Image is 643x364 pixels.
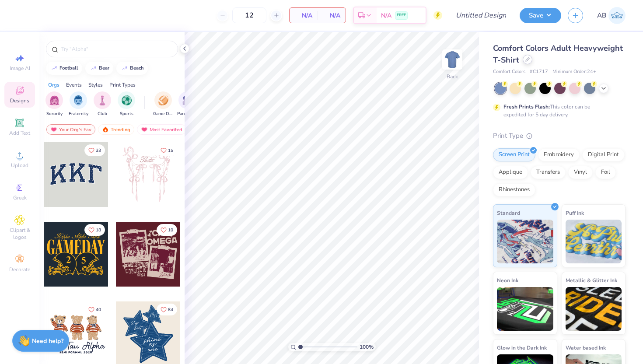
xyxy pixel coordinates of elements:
span: Glow in the Dark Ink [497,343,547,352]
span: 10 [168,228,173,232]
div: Print Types [109,81,136,89]
div: beach [130,66,144,70]
a: AB [597,7,626,24]
span: Minimum Order: 24 + [552,68,596,76]
div: filter for Sports [118,91,135,117]
span: Club [98,111,107,117]
span: Sports [120,111,133,117]
span: Sorority [46,111,63,117]
div: Orgs [48,81,59,89]
div: Applique [493,166,528,179]
span: 33 [96,148,101,153]
img: Parent's Weekend Image [182,95,192,105]
span: N/A [381,11,391,20]
input: Try "Alpha" [60,45,172,53]
button: bear [85,62,113,75]
span: 40 [96,308,101,312]
img: trending.gif [102,126,109,133]
img: Ashley Buynak [608,7,626,24]
button: filter button [45,91,63,117]
button: Like [157,224,177,236]
span: Upload [11,162,28,169]
span: Greek [13,194,27,201]
span: 18 [96,228,101,232]
img: Standard [497,220,553,263]
div: filter for Club [94,91,111,117]
button: Like [157,304,177,315]
span: Decorate [9,266,30,273]
span: Add Text [9,129,30,136]
div: football [59,66,78,70]
div: Back [447,73,458,80]
div: filter for Sorority [45,91,63,117]
button: filter button [153,91,173,117]
span: 15 [168,148,173,153]
button: filter button [69,91,88,117]
input: – – [232,7,266,23]
div: This color can be expedited for 5 day delivery. [503,103,611,119]
div: filter for Fraternity [69,91,88,117]
div: filter for Parent's Weekend [177,91,197,117]
img: Sorority Image [49,95,59,105]
button: Like [157,144,177,156]
button: football [46,62,82,75]
span: Designs [10,97,29,104]
span: FREE [397,12,406,18]
img: Metallic & Glitter Ink [566,287,622,331]
span: N/A [323,11,340,20]
img: Neon Ink [497,287,553,331]
button: filter button [177,91,197,117]
button: filter button [94,91,111,117]
span: AB [597,10,606,21]
span: Image AI [10,65,30,72]
span: 100 % [360,343,374,351]
img: trend_line.gif [121,66,128,71]
span: Puff Ink [566,208,584,217]
img: Game Day Image [158,95,168,105]
img: trend_line.gif [90,66,97,71]
span: Neon Ink [497,276,518,285]
span: Comfort Colors [493,68,525,76]
img: Puff Ink [566,220,622,263]
div: Trending [98,124,134,135]
div: Most Favorited [137,124,186,135]
span: N/A [295,11,312,20]
div: Embroidery [538,148,580,161]
span: 84 [168,308,173,312]
span: Parent's Weekend [177,111,197,117]
img: Club Image [98,95,107,105]
div: Rhinestones [493,183,535,196]
span: Water based Ink [566,343,606,352]
span: Comfort Colors Adult Heavyweight T-Shirt [493,43,623,65]
strong: Need help? [32,337,63,345]
button: filter button [118,91,135,117]
div: Events [66,81,82,89]
img: trend_line.gif [51,66,58,71]
button: Save [520,8,561,23]
img: most_fav.gif [141,126,148,133]
div: Styles [88,81,103,89]
img: Sports Image [122,95,132,105]
span: # C1717 [530,68,548,76]
img: Fraternity Image [73,95,83,105]
span: Clipart & logos [4,227,35,241]
span: Fraternity [69,111,88,117]
div: Print Type [493,131,626,141]
button: Like [84,304,105,315]
img: most_fav.gif [50,126,57,133]
div: Your Org's Fav [46,124,95,135]
div: bear [99,66,109,70]
span: Game Day [153,111,173,117]
button: Like [84,224,105,236]
button: Like [84,144,105,156]
div: filter for Game Day [153,91,173,117]
div: Transfers [531,166,566,179]
img: Back [444,51,461,68]
strong: Fresh Prints Flash: [503,103,550,110]
button: beach [116,62,148,75]
div: Foil [595,166,616,179]
span: Standard [497,208,520,217]
input: Untitled Design [449,7,513,24]
div: Screen Print [493,148,535,161]
span: Metallic & Glitter Ink [566,276,617,285]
